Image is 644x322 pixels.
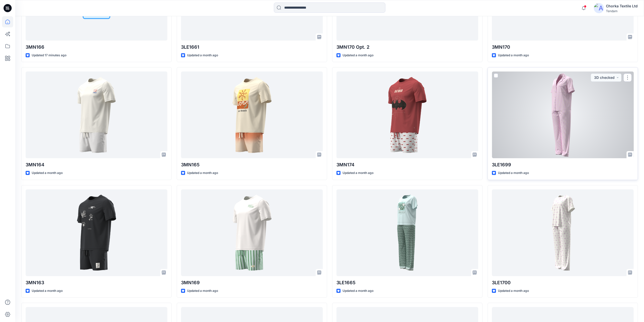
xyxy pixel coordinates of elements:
[26,279,167,286] p: 3MN163
[606,9,638,13] div: Tendam
[498,170,529,176] p: Updated a month ago
[343,170,373,176] p: Updated a month ago
[26,44,167,51] p: 3MN166
[26,161,167,168] p: 3MN164
[181,161,323,168] p: 3MN165
[492,44,634,51] p: 3MN170
[336,71,478,158] a: 3MN174
[498,53,529,58] p: Updated a month ago
[498,288,529,294] p: Updated a month ago
[181,279,323,286] p: 3MN169
[343,53,373,58] p: Updated a month ago
[606,3,638,9] div: Chorka Textile Ltd
[187,170,218,176] p: Updated a month ago
[336,161,478,168] p: 3MN174
[492,189,634,276] a: 3LE1700
[594,3,604,13] img: avatar
[26,71,167,158] a: 3MN164
[187,288,218,294] p: Updated a month ago
[32,53,66,58] p: Updated 17 minutes ago
[492,279,634,286] p: 3LE1700
[181,44,323,51] p: 3LE1661
[492,71,634,158] a: 3LE1699
[187,53,218,58] p: Updated a month ago
[32,170,63,176] p: Updated a month ago
[343,288,373,294] p: Updated a month ago
[181,71,323,158] a: 3MN165
[336,44,478,51] p: 3MN170 Opt. 2
[181,189,323,276] a: 3MN169
[492,161,634,168] p: 3LE1699
[336,189,478,276] a: 3LE1665
[26,189,167,276] a: 3MN163
[32,288,63,294] p: Updated a month ago
[336,279,478,286] p: 3LE1665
